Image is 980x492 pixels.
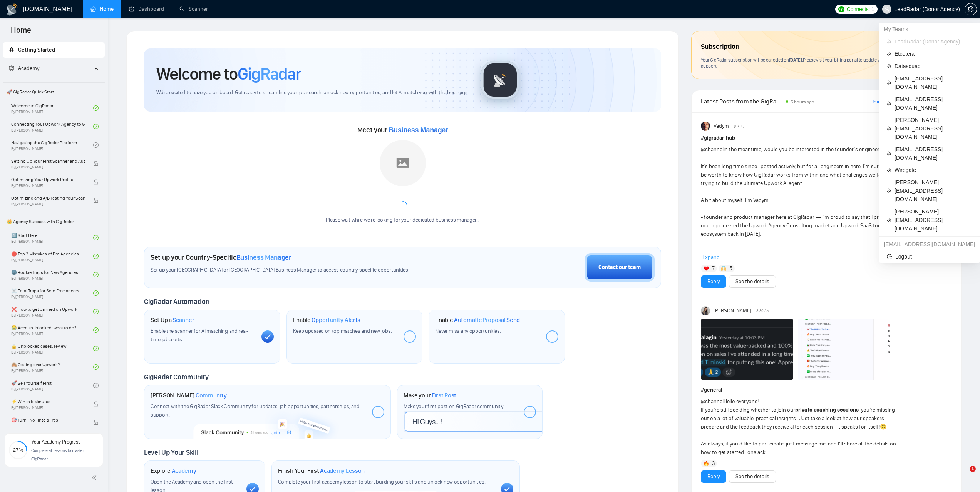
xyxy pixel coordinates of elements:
button: Reply [701,275,726,288]
span: team [887,101,891,106]
a: setting [965,6,977,12]
button: See the details [729,470,776,483]
span: Expand [702,254,720,260]
a: 🚀 Sell Yourself FirstBy[PERSON_NAME] [11,377,93,394]
span: Home [5,25,37,41]
span: Latest Posts from the GigRadar Community [701,97,783,106]
span: Vadym [714,122,729,130]
span: lock [93,179,99,185]
div: dima.mirov@gigradar.io [879,238,980,250]
span: team [887,39,891,44]
span: double-left [92,474,99,482]
a: searchScanner [179,6,208,12]
div: My Teams [879,23,980,35]
h1: Enable [293,316,361,324]
h1: Enable [435,316,520,324]
button: setting [965,3,977,15]
a: ⛔ Top 3 Mistakes of Pro AgenciesBy[PERSON_NAME] [11,248,93,265]
span: Connect with the GigRadar Slack Community for updates, job opportunities, partnerships, and support. [151,403,360,418]
span: team [887,188,891,193]
span: Datasquad [895,62,972,70]
span: check-circle [93,364,99,370]
span: We're excited to have you on board. Get ready to streamline your job search, unlock new opportuni... [156,89,469,97]
span: Community [196,392,227,399]
span: Optimizing and A/B Testing Your Scanner for Better Results [11,194,85,202]
a: 🌚 Rookie Traps for New AgenciesBy[PERSON_NAME] [11,266,93,283]
a: Join GigRadar Slack Community [871,98,946,106]
a: Connecting Your Upwork Agency to GigRadarBy[PERSON_NAME] [11,118,93,135]
span: Opportunity Alerts [312,316,360,324]
span: 27% [9,447,27,452]
span: Enable the scanner for AI matching and real-time job alerts. [151,328,248,343]
button: Reply [701,470,726,483]
img: logo [6,3,18,16]
button: See the details [729,275,776,288]
span: [PERSON_NAME][EMAIL_ADDRESS][DOMAIN_NAME] [895,116,972,141]
span: LeadRadar (Donor Agency) [895,37,972,46]
span: check-circle [93,105,99,111]
img: F09LFRNEKCN-Screenshot%202025-10-14%20at%2021.09.45.png [798,319,890,380]
span: [PERSON_NAME][EMAIL_ADDRESS][DOMAIN_NAME] [895,207,972,233]
li: Getting Started [3,42,105,58]
span: Make your first post on GigRadar community. [404,403,504,410]
strong: private coaching sessions [795,407,859,413]
span: Automatic Proposal Send [454,316,520,324]
span: setting [965,6,977,12]
h1: Finish Your First [278,467,365,475]
span: check-circle [93,142,99,148]
span: Your Academy Progress [31,439,80,445]
h1: Set up your Country-Specific [151,253,291,262]
a: ☠️ Fatal Traps for Solo FreelancersBy[PERSON_NAME] [11,285,93,302]
a: homeHome [90,6,114,12]
span: By [PERSON_NAME] [11,424,85,429]
span: Etcetera [895,50,972,58]
a: Reply [707,277,720,286]
span: lock [93,198,99,203]
span: Complete all lessons to master GigRadar. [31,449,84,461]
span: check-circle [93,290,99,296]
img: gigradar-logo.png [481,61,519,99]
span: 5 hours ago [791,99,814,105]
span: loading [396,199,409,212]
div: in the meantime, would you be interested in the founder’s engineering blog? It’s been long time s... [701,145,901,315]
span: @channel [701,146,724,153]
span: check-circle [93,309,99,314]
span: By [PERSON_NAME] [11,405,85,410]
h1: [PERSON_NAME] [151,392,227,399]
span: 🚀 GigRadar Quick Start [3,84,104,100]
img: ❤️ [704,266,709,271]
span: check-circle [93,346,99,351]
span: fund-projection-screen [9,65,14,71]
span: By [PERSON_NAME] [11,183,85,188]
span: Complete your first academy lesson to start building your skills and unlock new opportunities. [278,479,486,485]
a: See the details [735,277,769,286]
span: Never miss any opportunities. [435,328,501,334]
span: check-circle [93,124,99,129]
div: Contact our team [598,263,641,272]
span: Keep updated on top matches and new jobs. [293,328,392,334]
span: Subscription [701,40,739,53]
span: [EMAIL_ADDRESS][DOMAIN_NAME] [895,145,972,162]
span: 1 [970,466,976,472]
span: Logout [887,252,972,261]
span: @channel [701,398,724,405]
span: Academy [9,65,39,72]
a: See the details [735,472,769,481]
a: dashboardDashboard [129,6,164,12]
span: user [884,7,890,12]
span: Getting Started [18,47,55,53]
span: 🎯 Turn “No” into a “Yes” [11,416,85,424]
span: Set up your [GEOGRAPHIC_DATA] or [GEOGRAPHIC_DATA] Business Manager to access country-specific op... [151,267,453,274]
img: upwork-logo.png [838,6,844,12]
iframe: Intercom live chat [954,466,972,484]
span: [EMAIL_ADDRESS][DOMAIN_NAME] [895,74,972,91]
img: 🙌 [721,266,726,271]
span: 🙃 [880,424,886,430]
span: Your GigRadar subscription will be canceled Please visit your billing portal to update your billi... [701,57,942,69]
div: Hello everyone! If you’re still deciding whether to join our , you’re missing out on a lot of val... [701,397,901,457]
span: check-circle [93,272,99,277]
span: logout [887,254,892,259]
span: Setting Up Your First Scanner and Auto-Bidder [11,157,85,165]
span: team [887,168,891,172]
span: Scanner [173,316,194,324]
